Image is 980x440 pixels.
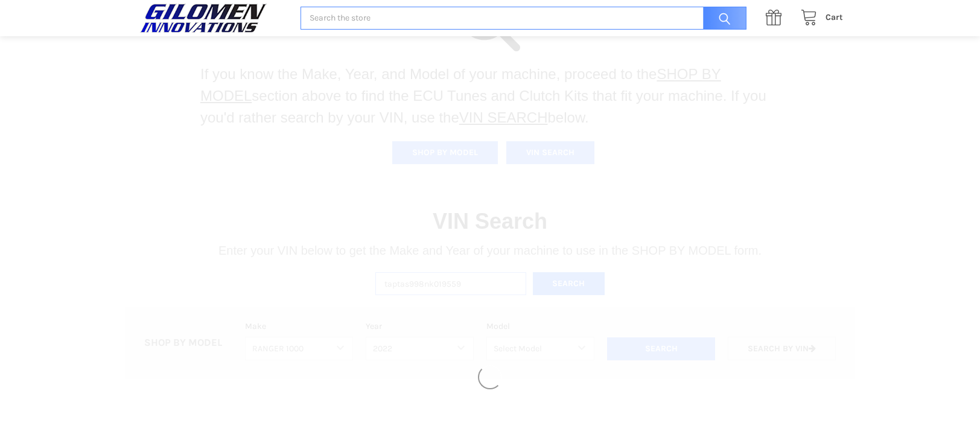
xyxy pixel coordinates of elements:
[697,7,746,30] input: Search
[137,3,288,33] a: GILOMEN INNOVATIONS
[794,10,843,25] a: Cart
[137,3,270,33] img: GILOMEN INNOVATIONS
[826,12,843,22] span: Cart
[301,7,746,30] input: Search the store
